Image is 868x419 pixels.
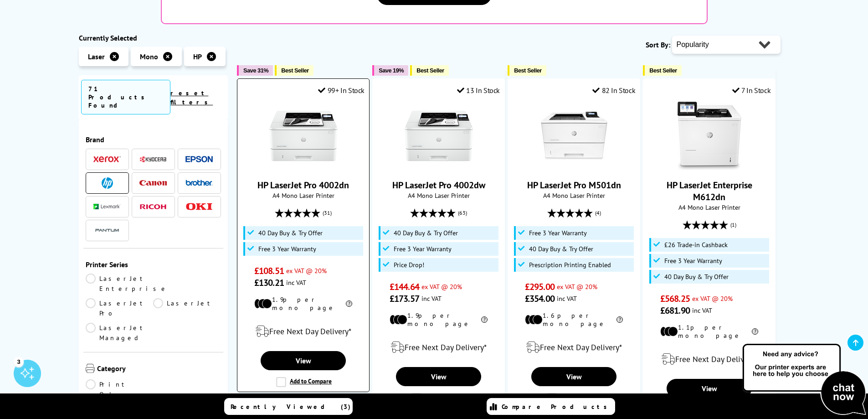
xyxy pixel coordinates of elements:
span: £354.00 [525,293,555,305]
span: £108.51 [254,265,284,277]
span: £568.25 [660,293,690,305]
button: Best Seller [508,65,546,76]
img: Category [86,364,95,373]
div: modal_delivery [377,335,500,360]
a: HP LaserJet Pro M501dn [540,163,608,172]
button: Save 19% [372,65,408,76]
li: 1.1p per mono page [660,323,758,340]
img: HP [102,177,113,189]
img: Xerox [93,156,121,162]
span: £173.57 [390,293,419,305]
span: Save 19% [379,67,404,74]
img: Lexmark [93,204,121,209]
a: OKI [185,201,213,212]
span: Laser [88,52,105,61]
span: (4) [595,204,601,222]
span: A4 Mono Laser Printer [377,191,500,200]
a: LaserJet [153,298,221,318]
span: 71 Products Found [81,80,171,114]
span: (31) [323,204,332,222]
a: HP LaserJet Pro M501dn [527,179,621,191]
span: A4 Mono Laser Printer [242,191,365,200]
li: 1.9p per mono page [254,295,352,312]
span: Prescription Printing Enabled [529,261,611,269]
img: Open Live Chat window [740,342,868,417]
div: modal_delivery [648,347,770,372]
a: HP LaserJet Pro 4002dn [257,179,349,191]
div: modal_delivery [513,335,635,360]
a: View [531,367,616,386]
img: HP LaserJet Enterprise M612dn [675,102,744,170]
span: ex VAT @ 20% [692,294,733,303]
a: HP [93,177,121,189]
span: Best Seller [649,67,677,74]
label: Add to Compare [411,393,467,403]
a: Recently Viewed (3) [224,398,353,415]
a: reset filters [170,89,213,106]
a: HP LaserJet Pro 4002dw [405,163,473,172]
span: inc VAT [557,294,577,303]
span: A4 Mono Laser Printer [513,191,635,200]
div: Currently Selected [79,33,228,42]
label: Add to Compare [547,393,602,403]
img: HP LaserJet Pro M501dn [540,102,608,170]
a: Print Only [86,379,154,399]
a: Brother [185,177,213,189]
span: Price Drop! [394,261,424,269]
span: Category [97,364,221,375]
a: Ricoh [139,201,167,212]
a: HP LaserJet Pro 4002dn [269,163,338,172]
div: 3 [14,357,24,367]
span: Free 3 Year Warranty [529,229,587,237]
span: (63) [458,204,467,222]
a: Lexmark [93,201,121,212]
a: Pantum [93,225,121,236]
img: OKI [185,203,213,211]
span: £26 Trade-in Cashback [664,241,728,248]
button: Best Seller [410,65,449,76]
span: Mono [140,52,158,61]
span: inc VAT [286,278,306,287]
img: Kyocera [139,156,167,163]
span: Best Seller [281,67,309,74]
img: HP LaserJet Pro 4002dw [405,102,473,170]
span: 40 Day Buy & Try Offer [664,273,729,280]
div: 99+ In Stock [318,86,365,95]
span: £295.00 [525,281,555,293]
a: LaserJet Managed [86,323,154,343]
img: Ricoh [139,204,167,209]
div: 82 In Stock [592,86,635,95]
div: modal_delivery [242,319,365,344]
span: inc VAT [692,306,712,315]
span: Free 3 Year Warranty [664,257,722,264]
span: Recently Viewed (3) [231,403,351,411]
a: View [396,367,481,386]
a: Kyocera [139,154,167,165]
span: ex VAT @ 20% [421,282,462,291]
span: Brand [86,135,221,144]
img: HP LaserJet Pro 4002dn [269,102,338,170]
a: HP LaserJet Pro 4002dw [392,179,485,191]
a: HP LaserJet Enterprise M612dn [675,163,744,172]
div: 7 In Stock [732,86,771,95]
span: HP [193,52,202,61]
span: Sort By: [646,40,670,49]
span: Best Seller [514,67,542,74]
span: A4 Mono Laser Printer [648,203,770,212]
span: inc VAT [421,294,442,303]
a: HP LaserJet Enterprise M612dn [667,179,752,203]
img: Epson [185,156,213,163]
span: Free 3 Year Warranty [258,245,316,253]
span: Best Seller [416,67,444,74]
span: ex VAT @ 20% [286,266,327,275]
span: £681.90 [660,305,690,316]
li: 1.9p per mono page [390,311,488,328]
span: 40 Day Buy & Try Offer [529,245,593,253]
a: View [261,351,345,370]
a: LaserJet Pro [86,298,154,318]
a: Xerox [93,154,121,165]
span: (1) [730,216,736,233]
span: Free 3 Year Warranty [394,245,452,253]
span: Compare Products [502,403,612,411]
span: £130.21 [254,277,284,289]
